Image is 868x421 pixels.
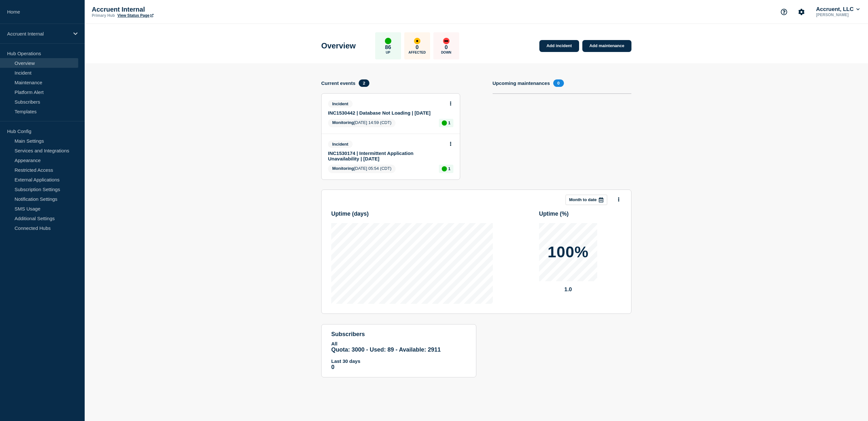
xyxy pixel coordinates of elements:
p: Up [386,51,390,54]
p: Affected [408,51,426,54]
p: Last 30 days [331,358,466,364]
a: Add maintenance [582,40,631,52]
div: up [442,120,447,126]
a: INC1530442 | Database Not Loading | [DATE] [328,110,445,116]
p: Accruent Internal [7,31,69,36]
button: Support [777,5,791,19]
span: [DATE] 05:54 (CDT) [328,165,396,173]
div: up [385,38,391,44]
div: up [442,166,447,171]
p: 1 [448,166,450,171]
h4: subscribers [331,331,466,338]
p: 1 [448,120,450,125]
h4: Current events [321,80,355,86]
span: 0 [553,79,564,87]
h3: Uptime ( % ) [539,211,569,217]
span: Monitoring [332,120,354,125]
p: 0 [445,44,448,51]
a: View Status Page [117,13,153,18]
p: 100% [548,244,589,260]
p: 86 [385,44,391,51]
p: [PERSON_NAME] [815,13,861,17]
span: Incident [328,140,353,148]
p: Down [441,51,451,54]
a: INC1530174 | Intermittent Application Unavailability | [DATE] [328,150,445,161]
span: [DATE] 14:59 (CDT) [328,119,396,127]
h3: Uptime ( days ) [331,211,369,217]
span: Quota: 3000 - Used: 89 - Available: 2911 [331,346,441,353]
p: Month to date [569,197,597,202]
span: Monitoring [332,166,354,171]
p: 1.0 [539,286,597,293]
p: 0 [416,44,418,51]
button: Month to date [566,195,607,205]
span: Incident [328,100,353,108]
button: Accruent, LLC [815,6,861,13]
a: Add incident [539,40,579,52]
p: Primary Hub [92,13,115,18]
div: down [443,38,450,44]
h4: Upcoming maintenances [492,80,550,86]
div: affected [414,38,420,44]
p: All [331,341,466,346]
button: Account settings [795,5,808,19]
span: 2 [359,79,369,87]
p: 0 [331,364,466,371]
h1: Overview [321,41,356,50]
p: Accruent Internal [92,6,221,13]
